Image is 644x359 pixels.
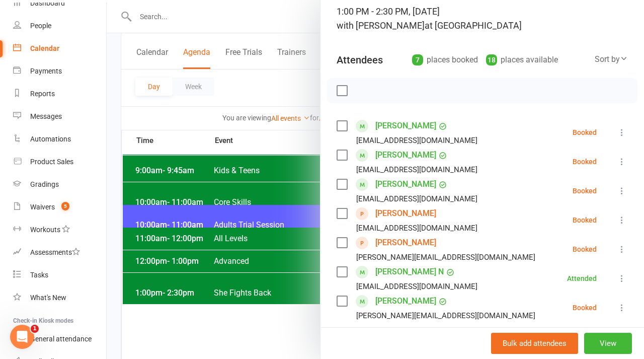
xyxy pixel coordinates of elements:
div: [EMAIL_ADDRESS][DOMAIN_NAME] [356,280,477,293]
iframe: Intercom live chat [10,325,34,349]
div: Messages [30,112,62,120]
div: [PERSON_NAME][EMAIL_ADDRESS][DOMAIN_NAME] [356,309,535,322]
span: at [GEOGRAPHIC_DATA] [425,20,522,31]
div: Booked [573,246,597,253]
div: Booked [573,187,597,194]
div: Reports [30,90,55,98]
div: Sort by [595,53,628,66]
a: People [13,15,106,37]
div: Attended [567,275,597,282]
div: Product Sales [30,158,73,166]
div: What's New [30,294,66,302]
span: with [PERSON_NAME] [337,20,425,31]
span: 1 [31,325,39,333]
button: Bulk add attendees [491,333,578,354]
a: [PERSON_NAME] [375,235,436,251]
div: [EMAIL_ADDRESS][DOMAIN_NAME] [356,192,477,205]
button: View [584,333,632,354]
a: Waivers 5 [13,196,106,219]
div: 7 [412,54,423,65]
a: Gradings [13,173,106,196]
div: Automations [30,135,71,143]
div: Booked [573,217,597,224]
div: places available [486,53,558,67]
div: [PERSON_NAME][EMAIL_ADDRESS][DOMAIN_NAME] [356,251,535,264]
div: [EMAIL_ADDRESS][DOMAIN_NAME] [356,222,477,235]
a: Messages [13,105,106,128]
a: Tasks [13,264,106,286]
div: Booked [573,304,597,311]
div: Payments [30,67,62,75]
div: Waivers [30,203,55,211]
a: What's New [13,286,106,309]
a: Workouts [13,219,106,241]
div: Tasks [30,271,48,279]
a: [PERSON_NAME] [375,118,436,134]
a: [PERSON_NAME] N [375,264,444,280]
a: Calendar [13,37,106,60]
div: 18 [486,54,497,65]
div: Booked [573,129,597,136]
div: 1:00 PM - 2:30 PM, [DATE] [337,5,628,33]
a: Assessments [13,241,106,264]
a: Reports [13,83,106,105]
div: Calendar [30,44,59,52]
a: Payments [13,60,106,83]
a: Automations [13,128,106,151]
a: [PERSON_NAME] [375,147,436,163]
div: General attendance [30,335,92,343]
div: Workouts [30,226,60,234]
div: [EMAIL_ADDRESS][DOMAIN_NAME] [356,134,477,147]
div: Gradings [30,180,59,188]
div: Booked [573,158,597,165]
div: Assessments [30,248,80,256]
a: General attendance kiosk mode [13,328,106,350]
span: 5 [61,202,69,210]
a: Product Sales [13,151,106,173]
div: Attendees [337,53,383,67]
div: People [30,22,51,30]
a: [PERSON_NAME] [375,176,436,192]
div: places booked [412,53,478,67]
a: [PERSON_NAME] [375,205,436,222]
div: [EMAIL_ADDRESS][DOMAIN_NAME] [356,163,477,176]
a: [PERSON_NAME] [375,293,436,309]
